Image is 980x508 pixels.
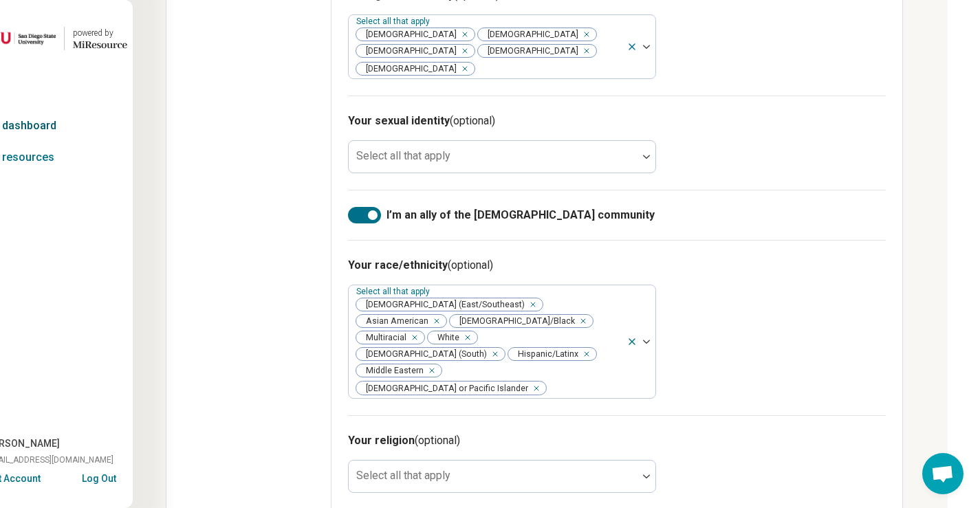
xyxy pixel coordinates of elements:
label: Select all that apply [356,149,450,162]
span: Asian American [356,315,433,328]
span: [DEMOGRAPHIC_DATA] [356,28,461,41]
label: Select all that apply [356,469,450,482]
label: Select all that apply [356,16,433,26]
h3: Your sexual identity [348,113,886,129]
span: White [428,331,464,344]
span: [DEMOGRAPHIC_DATA] (South) [356,348,491,361]
span: [DEMOGRAPHIC_DATA] or Pacific Islander [356,382,532,395]
span: [DEMOGRAPHIC_DATA] [478,45,582,58]
span: Hispanic/Latinx [508,348,582,361]
span: [DEMOGRAPHIC_DATA] [356,45,461,58]
span: (optional) [415,434,460,447]
span: (optional) [450,114,495,127]
span: Middle Eastern [356,364,428,377]
h3: Your religion [348,432,886,449]
span: [DEMOGRAPHIC_DATA]/Black [450,315,579,328]
label: Select all that apply [356,287,433,296]
span: [DEMOGRAPHIC_DATA] [478,28,582,41]
div: Open chat [922,453,963,494]
h3: Your race/ethnicity [348,257,886,274]
span: [DEMOGRAPHIC_DATA] [356,63,461,76]
span: (optional) [448,258,493,272]
button: Log Out [82,472,116,483]
span: Multiracial [356,331,411,344]
span: [DEMOGRAPHIC_DATA] (East/Southeast) [356,298,529,311]
span: I’m an ally of the [DEMOGRAPHIC_DATA] community [386,207,655,223]
div: powered by [73,27,127,39]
